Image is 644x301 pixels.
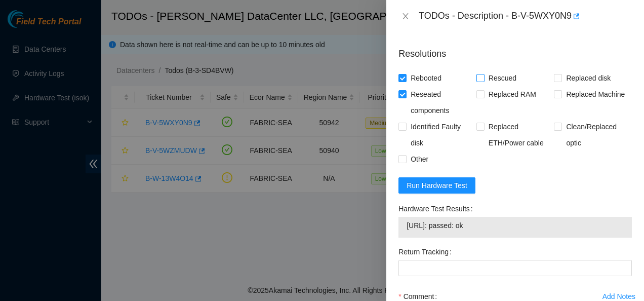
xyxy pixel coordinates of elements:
[602,293,635,300] div: Add Notes
[562,86,629,102] span: Replaced Machine
[398,39,632,61] p: Resolutions
[562,119,632,151] span: Clean/Replaced optic
[407,151,432,167] span: Other
[407,70,446,86] span: Rebooted
[562,70,615,86] span: Replaced disk
[398,177,475,194] button: Run Hardware Test
[398,244,456,260] label: Return Tracking
[398,201,476,217] label: Hardware Test Results
[398,260,632,276] input: Return Tracking
[485,70,520,86] span: Rescued
[485,119,554,151] span: Replaced ETH/Power cable
[407,119,476,151] span: Identified Faulty disk
[485,86,540,102] span: Replaced RAM
[407,220,624,231] span: [URL]: passed: ok
[407,86,476,119] span: Reseated components
[401,12,410,20] span: close
[407,180,467,191] span: Run Hardware Test
[398,12,413,21] button: Close
[419,8,632,24] div: TODOs - Description - B-V-5WXY0N9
